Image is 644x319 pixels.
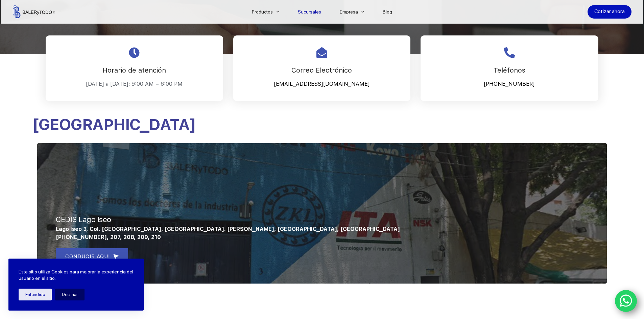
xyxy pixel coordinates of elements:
span: [DATE] a [DATE]: 9:00 AM – 6:00 PM [86,81,183,87]
button: Declinar [55,289,85,300]
a: WhatsApp [615,290,637,312]
p: Este sitio utiliza Cookies para mejorar la experiencia del usuario en el sitio. [19,269,134,282]
p: [PHONE_NUMBER] [429,79,590,89]
img: Balerytodo [13,5,55,18]
button: Entendido [19,289,52,300]
span: CONDUCIR AQUI [65,252,110,261]
span: [PHONE_NUMBER], 207, 208, 209, 210 [56,234,161,240]
span: Lago Iseo 3, Col. [GEOGRAPHIC_DATA], [GEOGRAPHIC_DATA]. [PERSON_NAME], [GEOGRAPHIC_DATA], [GEOGRA... [56,226,400,232]
a: Cotizar ahora [588,5,631,19]
p: [EMAIL_ADDRESS][DOMAIN_NAME] [242,79,402,89]
a: CONDUCIR AQUI [56,248,128,265]
span: [GEOGRAPHIC_DATA] [32,115,196,134]
span: Correo Electrónico [291,66,352,74]
span: CEDIS Lago Iseo [56,215,111,224]
span: Teléfonos [494,66,525,74]
span: Horario de atención [102,66,166,74]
